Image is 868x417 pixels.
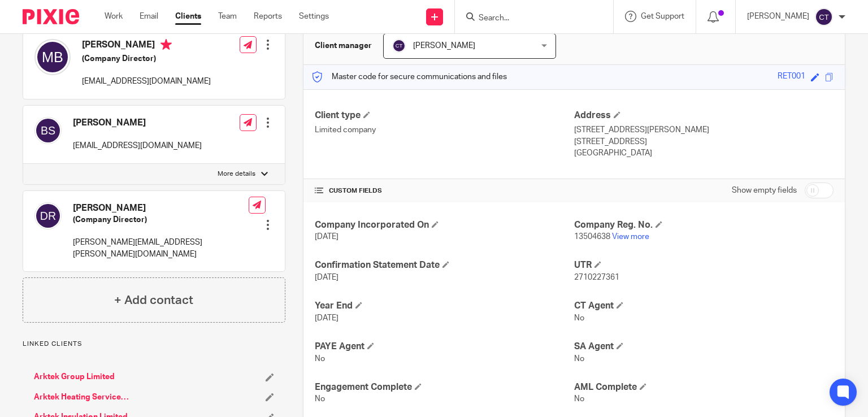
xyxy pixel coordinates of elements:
[312,71,507,82] p: Master code for secure communications and files
[73,202,249,214] h4: [PERSON_NAME]
[73,237,249,260] p: [PERSON_NAME][EMAIL_ADDRESS][PERSON_NAME][DOMAIN_NAME]
[315,341,574,353] h4: PAYE Agent
[574,147,834,159] p: [GEOGRAPHIC_DATA]
[140,11,158,22] a: Email
[574,259,834,271] h4: UTR
[815,8,833,26] img: svg%3E
[315,124,574,136] p: Limited company
[34,202,62,229] img: svg%3E
[574,219,834,231] h4: Company Reg. No.
[574,233,610,241] span: 13504638
[218,170,255,179] p: More details
[315,273,338,281] span: [DATE]
[73,140,202,151] p: [EMAIL_ADDRESS][DOMAIN_NAME]
[732,185,797,196] label: Show empty fields
[574,355,584,363] span: No
[254,11,282,22] a: Reports
[574,124,834,136] p: [STREET_ADDRESS][PERSON_NAME]
[315,355,325,363] span: No
[315,395,325,403] span: No
[574,110,834,121] h4: Address
[315,186,574,196] h4: CUSTOM FIELDS
[23,340,285,349] p: Linked clients
[315,219,574,231] h4: Company Incorporated On
[315,110,574,121] h4: Client type
[34,117,62,144] img: svg%3E
[105,11,123,22] a: Work
[315,314,338,322] span: [DATE]
[23,9,79,24] img: Pixie
[574,273,619,281] span: 2710227361
[82,39,211,53] h4: [PERSON_NAME]
[315,381,574,393] h4: Engagement Complete
[73,214,249,225] h5: (Company Director)
[34,392,130,403] a: Arktek Heating Services Limited
[315,233,338,241] span: [DATE]
[641,12,684,20] span: Get Support
[175,11,201,22] a: Clients
[392,39,406,53] img: svg%3E
[82,76,211,87] p: [EMAIL_ADDRESS][DOMAIN_NAME]
[574,341,834,353] h4: SA Agent
[413,42,475,50] span: [PERSON_NAME]
[574,314,584,322] span: No
[114,292,193,309] h4: + Add contact
[574,395,584,403] span: No
[315,40,372,51] h3: Client manager
[315,259,574,271] h4: Confirmation Statement Date
[747,11,809,22] p: [PERSON_NAME]
[34,39,71,75] img: svg%3E
[612,233,649,241] a: View more
[34,371,115,383] a: Arktek Group Limited
[778,71,805,84] div: RET001
[160,39,172,50] i: Primary
[73,117,202,129] h4: [PERSON_NAME]
[574,381,834,393] h4: AML Complete
[574,136,834,147] p: [STREET_ADDRESS]
[218,11,237,22] a: Team
[574,300,834,312] h4: CT Agent
[478,14,579,24] input: Search
[299,11,329,22] a: Settings
[82,53,211,64] h5: (Company Director)
[315,300,574,312] h4: Year End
